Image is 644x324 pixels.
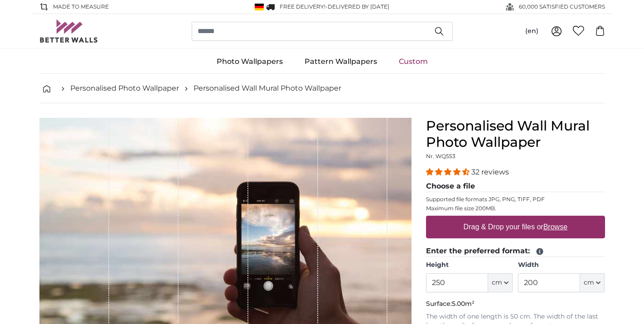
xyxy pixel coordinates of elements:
span: Nr. WQ553 [426,153,455,160]
legend: Enter the preferred format: [426,246,605,257]
a: Photo Wallpapers [206,50,294,73]
label: Height [426,261,513,270]
button: (en) [518,23,546,39]
button: cm [488,273,513,292]
nav: breadcrumbs [39,74,605,103]
span: 5.00m² [452,300,475,308]
p: Supported file formats JPG, PNG, TIFF, PDF [426,196,605,203]
span: 60,000 SATISFIED CUSTOMERS [519,3,605,11]
span: cm [584,278,594,287]
p: Maximum file size 200MB. [426,205,605,212]
a: Personalised Photo Wallpaper [70,83,179,94]
h1: Personalised Wall Mural Photo Wallpaper [426,118,605,150]
p: Surface: [426,300,605,309]
span: Delivered by [DATE] [328,3,389,10]
label: Drag & Drop your files or [460,218,571,236]
label: Width [518,261,605,270]
span: 4.31 stars [426,168,471,176]
a: Pattern Wallpapers [294,50,388,73]
img: Germany [255,4,264,10]
a: Custom [388,50,439,73]
legend: Choose a file [426,181,605,192]
span: cm [492,278,502,287]
span: 32 reviews [471,168,509,176]
button: cm [580,273,605,292]
img: Betterwalls [39,19,98,43]
span: - [325,3,389,10]
span: Made to Measure [53,3,109,11]
span: FREE delivery! [280,3,325,10]
u: Browse [543,223,567,231]
a: Personalised Wall Mural Photo Wallpaper [194,83,341,94]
